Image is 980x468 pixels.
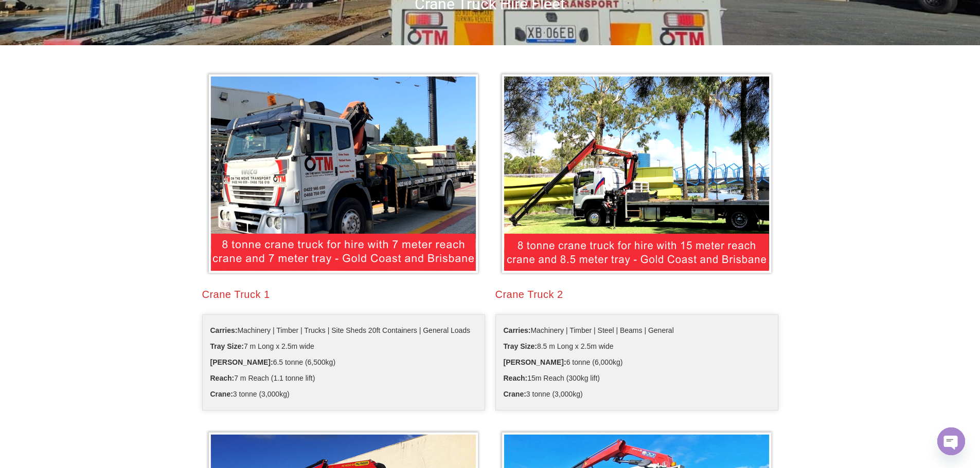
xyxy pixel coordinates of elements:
span: 7 m Long x 2.5m wide [210,339,314,354]
span: 6.5 tonne (6,500kg) [210,354,336,370]
b: [PERSON_NAME]: [210,358,273,366]
span: 6 tonne (6,000kg) [504,354,623,370]
div: Crane Truck 2 [495,287,778,302]
b: Tray Size: [504,342,537,350]
b: Reach: [210,374,235,382]
span: 3 tonne (3,000kg) [504,386,583,402]
b: Crane: [210,390,233,398]
span: Machinery | Timber | Steel | Beams | General [504,323,674,339]
b: Reach: [504,374,528,382]
span: 3 tonne (3,000kg) [210,386,290,402]
img: Crane Truck for Hire [498,70,775,277]
span: Machinery | Timber | Trucks | Site Sheds 20ft Containers | General Loads [210,323,471,339]
b: Tray Size: [210,342,244,350]
span: 7 m Reach (1.1 tonne lift) [210,370,315,386]
span: 8.5 m Long x 2.5m wide [504,339,614,354]
b: [PERSON_NAME]: [504,358,566,366]
span: 15m Reach (300kg lift) [504,370,600,386]
img: Truck Transport [205,70,482,277]
b: Carries: [210,326,238,334]
b: Carries: [504,326,531,334]
b: Crane: [504,390,526,398]
h2: Crane Truck 1 [202,287,485,302]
